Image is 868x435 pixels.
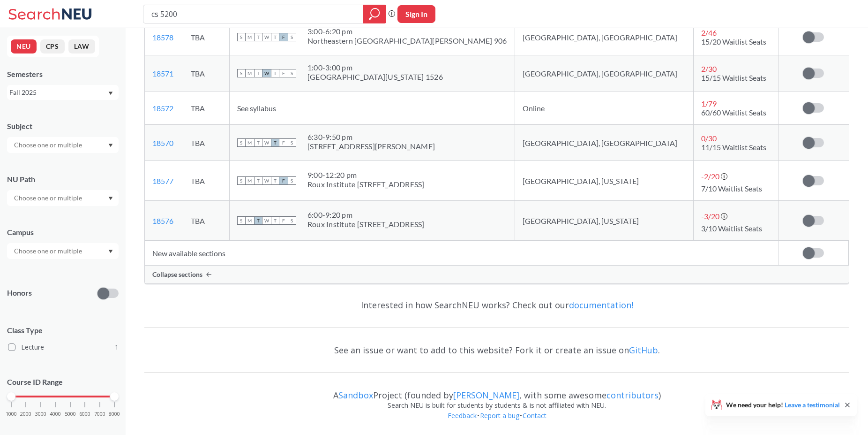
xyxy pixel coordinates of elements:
input: Choose one or multiple [9,192,88,204]
span: 60/60 Waitlist Seats [701,108,766,117]
a: 18571 [152,69,173,78]
span: 2 / 30 [701,64,717,73]
td: TBA [183,161,229,201]
div: Roux Institute [STREET_ADDRESS] [307,220,425,229]
input: Choose one or multiple [9,139,88,151]
button: LAW [68,39,95,53]
div: Northeastern [GEOGRAPHIC_DATA][PERSON_NAME] 906 [307,36,507,46]
span: T [254,33,262,41]
td: [GEOGRAPHIC_DATA], [US_STATE] [515,201,694,241]
td: TBA [183,19,229,55]
a: Feedback [447,411,477,420]
span: F [279,176,288,185]
div: 9:00 - 12:20 pm [307,170,425,180]
span: 7000 [94,412,105,417]
div: magnifying glass [363,5,386,23]
span: 15/15 Waitlist Seats [701,73,766,82]
td: TBA [183,125,229,161]
div: Fall 2025 [9,87,107,98]
div: A Project (founded by , with some awesome ) [144,382,849,400]
span: 6000 [79,412,90,417]
div: [GEOGRAPHIC_DATA][US_STATE] 1526 [307,72,443,82]
td: [GEOGRAPHIC_DATA], [GEOGRAPHIC_DATA] [515,55,694,92]
span: S [288,176,296,185]
td: [GEOGRAPHIC_DATA], [GEOGRAPHIC_DATA] [515,19,694,55]
span: S [237,33,246,41]
span: T [254,138,262,147]
span: S [288,216,296,225]
span: 3/10 Waitlist Seats [701,224,762,233]
a: Sandbox [338,389,373,401]
span: S [288,138,296,147]
a: documentation! [569,299,633,311]
span: M [246,33,254,41]
span: W [262,216,271,225]
input: Choose one or multiple [9,245,88,257]
div: Dropdown arrow [7,190,119,206]
a: GitHub [629,344,658,356]
span: 1 [115,342,119,352]
span: T [271,176,279,185]
a: [PERSON_NAME] [453,389,519,401]
span: 4000 [50,412,61,417]
p: Honors [7,288,32,298]
span: 8000 [109,412,120,417]
svg: magnifying glass [369,8,380,21]
td: [GEOGRAPHIC_DATA], [GEOGRAPHIC_DATA] [515,125,694,161]
span: T [254,69,262,77]
div: NU Path [7,174,119,184]
span: T [271,69,279,77]
span: 5000 [65,412,76,417]
svg: Dropdown arrow [108,144,113,147]
td: TBA [183,92,229,125]
a: Leave a testimonial [785,401,840,409]
span: M [246,69,254,77]
div: Dropdown arrow [7,243,119,259]
span: F [279,138,288,147]
a: 18578 [152,33,173,42]
div: 6:30 - 9:50 pm [307,132,435,142]
span: W [262,33,271,41]
span: S [237,138,246,147]
span: T [254,216,262,225]
div: See an issue or want to add to this website? Fork it or create an issue on . [144,336,849,364]
div: Collapse sections [145,266,849,283]
span: F [279,216,288,225]
a: contributors [606,389,658,401]
span: S [288,69,296,77]
td: Online [515,92,694,125]
span: S [237,69,246,77]
span: S [288,33,296,41]
span: 2000 [20,412,31,417]
span: S [237,176,246,185]
span: 7/10 Waitlist Seats [701,184,762,193]
span: M [246,138,254,147]
div: Semesters [7,69,119,79]
svg: Dropdown arrow [108,92,113,95]
div: 1:00 - 3:00 pm [307,63,443,72]
span: M [246,176,254,185]
td: [GEOGRAPHIC_DATA], [US_STATE] [515,161,694,201]
span: 0 / 30 [701,134,717,143]
span: F [279,69,288,77]
span: F [279,33,288,41]
td: New available sections [145,241,778,266]
span: We need your help! [726,402,840,408]
td: TBA [183,201,229,241]
svg: Dropdown arrow [108,250,113,253]
div: Roux Institute [STREET_ADDRESS] [307,180,425,189]
input: Class, professor, course number, "phrase" [150,6,356,22]
div: 6:00 - 9:20 pm [307,210,425,220]
button: CPS [40,39,65,53]
a: 18572 [152,104,173,113]
span: W [262,176,271,185]
span: 1000 [6,412,17,417]
a: 18570 [152,138,173,147]
div: [STREET_ADDRESS][PERSON_NAME] [307,142,435,151]
span: W [262,69,271,77]
span: See syllabus [237,104,276,113]
a: 18577 [152,176,173,185]
button: Sign In [397,5,435,23]
span: Collapse sections [152,270,202,279]
span: 1 / 79 [701,99,717,108]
